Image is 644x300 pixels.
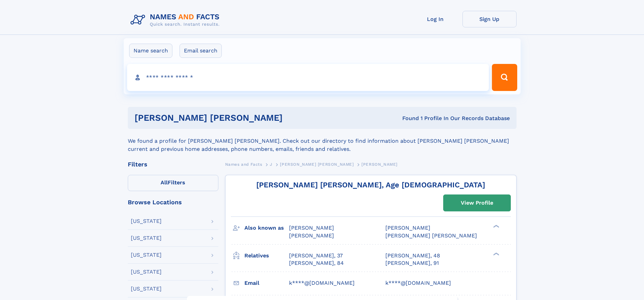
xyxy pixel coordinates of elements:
[280,160,354,168] a: [PERSON_NAME] [PERSON_NAME]
[128,199,218,205] div: Browse Locations
[244,250,289,261] h3: Relatives
[256,181,485,189] a: [PERSON_NAME] [PERSON_NAME], Age [DEMOGRAPHIC_DATA]
[180,44,222,58] label: Email search
[361,162,398,167] span: [PERSON_NAME]
[128,129,517,153] div: We found a profile for [PERSON_NAME] [PERSON_NAME]. Check out our directory to find information a...
[244,277,289,289] h3: Email
[462,11,517,27] a: Sign Up
[385,225,430,231] span: [PERSON_NAME]
[270,160,272,168] a: J
[444,195,510,211] a: View Profile
[385,252,440,259] a: [PERSON_NAME], 48
[270,162,272,167] span: J
[289,225,334,231] span: [PERSON_NAME]
[131,235,162,241] div: [US_STATE]
[128,11,225,29] img: Logo Names and Facts
[408,11,462,27] a: Log In
[289,259,344,267] a: [PERSON_NAME], 84
[280,162,354,167] span: [PERSON_NAME] [PERSON_NAME]
[161,179,168,186] span: All
[225,160,262,168] a: Names and Facts
[492,224,500,229] div: ❯
[131,269,162,275] div: [US_STATE]
[131,286,162,292] div: [US_STATE]
[342,115,510,122] div: Found 1 Profile In Our Records Database
[135,114,342,122] h1: [PERSON_NAME] [PERSON_NAME]
[131,218,162,224] div: [US_STATE]
[461,195,493,211] div: View Profile
[289,252,343,259] a: [PERSON_NAME], 37
[131,252,162,258] div: [US_STATE]
[492,252,500,256] div: ❯
[129,44,172,58] label: Name search
[128,161,218,167] div: Filters
[289,232,334,239] span: [PERSON_NAME]
[492,64,517,91] button: Search Button
[128,175,218,191] label: Filters
[385,259,439,267] a: [PERSON_NAME], 91
[244,222,289,234] h3: Also known as
[127,64,489,91] input: search input
[385,232,477,239] span: [PERSON_NAME] [PERSON_NAME]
